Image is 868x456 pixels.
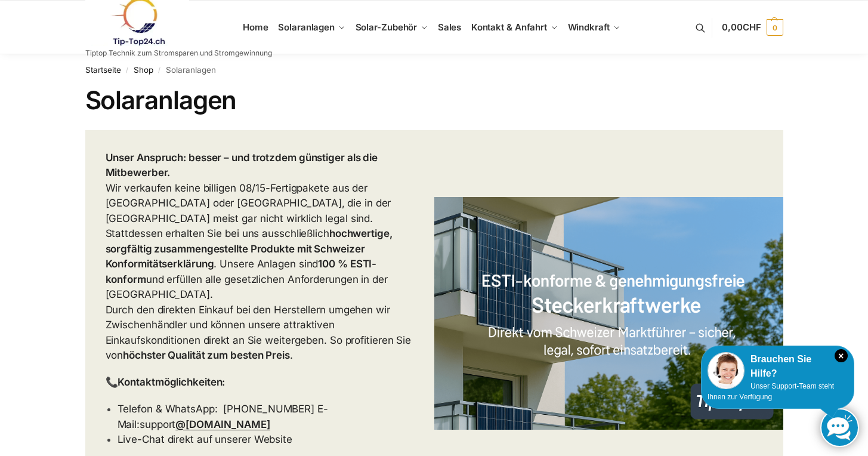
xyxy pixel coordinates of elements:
[106,227,393,270] strong: hochwertige, sorgfältig zusammengestellte Produkte mit Schweizer Konformitätserklärung
[273,1,350,54] a: Solaranlagen
[767,19,783,36] span: 0
[708,352,745,389] img: Customer service
[118,402,414,432] p: Telefon & WhatsApp: [PHONE_NUMBER] E-Mail:support
[134,65,153,75] a: Shop
[153,66,166,75] span: /
[563,1,625,54] a: Windkraft
[708,352,848,381] div: Brauchen Sie Hilfe?
[434,197,783,430] img: ESTI-konforme & genehmigungsfreie Steckerkraftwerke – Direkt vom Schweizer Marktführer“
[466,1,563,54] a: Kontakt & Anfahrt
[85,54,783,85] nav: Breadcrumb
[175,418,270,430] a: @[DOMAIN_NAME]
[118,432,414,448] p: Live-Chat direkt auf unserer Website
[433,1,466,54] a: Sales
[106,258,377,285] strong: 100 % ESTI-konform
[106,152,378,179] strong: Unser Anspruch: besser – und trotzdem günstiger als die Mitbewerber.
[118,376,225,388] strong: Kontaktmöglichkeiten:
[278,21,335,33] span: Solaranlagen
[356,21,418,33] span: Solar-Zubehör
[568,21,610,33] span: Windkraft
[123,349,290,361] strong: höchster Qualität zum besten Preis
[722,21,761,33] span: 0,00
[85,65,121,75] a: Startseite
[85,50,272,57] p: Tiptop Technik zum Stromsparen und Stromgewinnung
[350,1,433,54] a: Solar-Zubehör
[835,349,848,362] i: Schließen
[743,21,761,33] span: CHF
[722,10,783,45] a: 0,00CHF 0
[121,66,134,75] span: /
[471,21,547,33] span: Kontakt & Anfahrt
[438,21,462,33] span: Sales
[106,375,414,390] p: 📞
[708,382,834,401] span: Unser Support-Team steht Ihnen zur Verfügung
[106,150,414,363] p: Wir verkaufen keine billigen 08/15-Fertigpakete aus der [GEOGRAPHIC_DATA] oder [GEOGRAPHIC_DATA],...
[85,85,783,115] h1: Solaranlagen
